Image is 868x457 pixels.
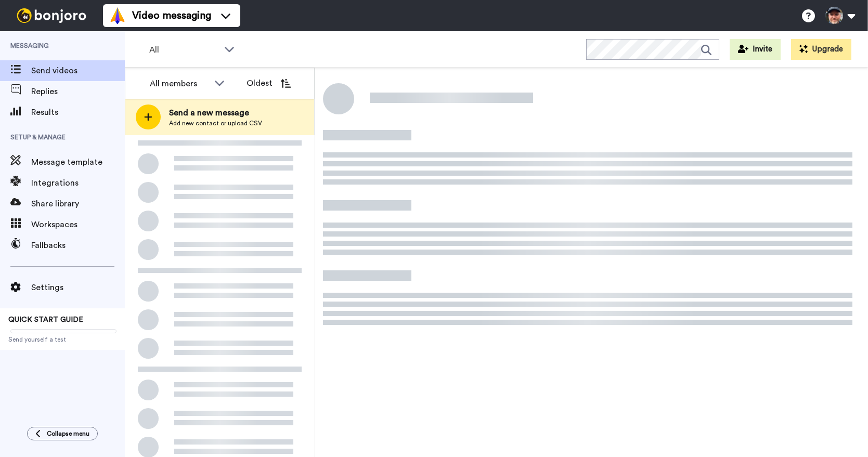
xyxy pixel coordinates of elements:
span: Send yourself a test [8,335,116,344]
span: Integrations [31,177,125,189]
img: vm-color.svg [109,7,126,24]
img: bj-logo-header-white.svg [12,8,90,23]
span: Add new contact or upload CSV [169,119,262,127]
span: Fallbacks [31,239,125,252]
span: Send a new message [169,107,262,119]
button: Collapse menu [27,427,98,440]
button: Upgrade [791,39,851,60]
span: Results [31,106,125,119]
span: All [149,44,219,56]
span: Collapse menu [47,429,89,438]
span: QUICK START GUIDE [8,316,83,323]
span: Workspaces [31,218,125,231]
span: Message template [31,156,125,168]
div: All members [150,77,209,90]
span: Video messaging [132,8,211,23]
span: Send videos [31,64,125,77]
span: Share library [31,198,125,210]
button: Invite [730,39,781,60]
span: Settings [31,281,125,294]
button: Oldest [239,73,299,94]
span: Replies [31,85,125,98]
